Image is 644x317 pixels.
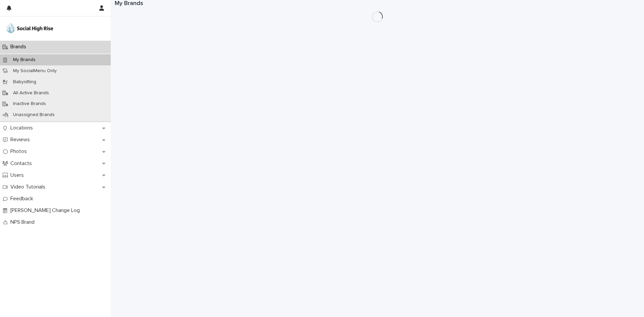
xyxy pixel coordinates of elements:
p: Inactive Brands [8,101,51,107]
p: Reviews [8,137,35,143]
p: Locations [8,125,38,131]
p: Video Tutorials [8,184,51,190]
p: Users [8,172,29,178]
p: Brands [8,44,32,50]
p: My SocialMenu Only [8,68,62,74]
p: My Brands [8,57,41,63]
p: Babysitting [8,79,42,85]
p: [PERSON_NAME] Change Log [8,207,85,214]
p: Photos [8,148,32,155]
p: Unassigned Brands [8,112,60,118]
p: Feedback [8,196,39,202]
p: Contacts [8,160,37,167]
p: All Active Brands [8,90,54,96]
p: NPS Brand [8,219,40,225]
img: o5DnuTxEQV6sW9jFYBBf [5,22,54,35]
